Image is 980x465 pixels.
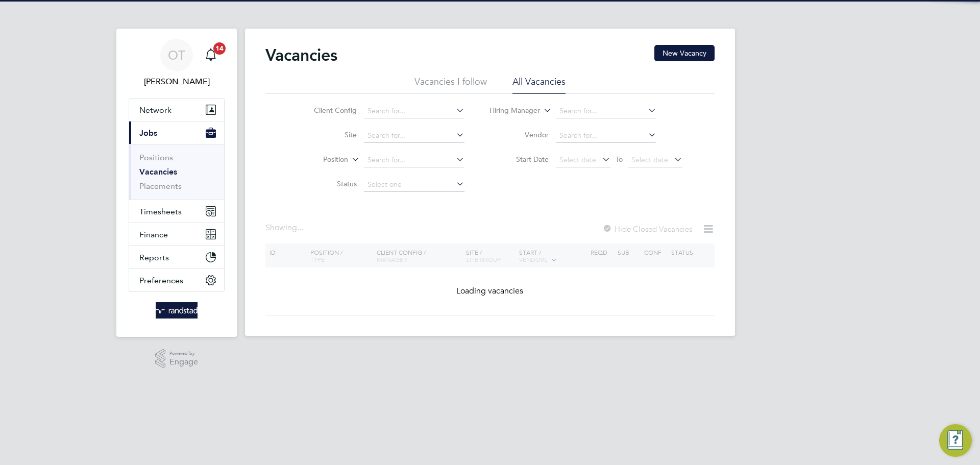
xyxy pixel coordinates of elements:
[129,99,224,121] button: Network
[490,155,549,164] label: Start Date
[364,178,464,192] input: Select one
[129,144,224,200] div: Jobs
[129,39,225,88] a: OT[PERSON_NAME]
[298,106,357,115] label: Client Config
[139,276,183,285] span: Preferences
[139,253,169,262] span: Reports
[129,246,224,268] button: Reports
[129,121,224,144] button: Jobs
[139,181,182,191] a: Placements
[139,105,171,115] span: Network
[559,155,596,164] span: Select date
[289,155,348,165] label: Position
[364,129,464,143] input: Search for...
[156,302,198,319] img: randstad-logo-retina.png
[602,224,692,234] label: Hide Closed Vacancies
[139,167,177,177] a: Vacancies
[169,358,198,366] span: Engage
[168,48,185,62] span: OT
[414,76,487,94] li: Vacancies I follow
[265,223,305,233] div: Showing
[139,153,173,162] a: Positions
[139,230,168,239] span: Finance
[169,349,198,358] span: Powered by
[298,179,357,188] label: Status
[129,76,225,88] span: Oliver Taylor
[213,42,226,55] span: 14
[631,155,668,164] span: Select date
[129,200,224,223] button: Timesheets
[201,39,221,71] a: 14
[155,349,199,369] a: Powered byEngage
[556,129,656,143] input: Search for...
[129,223,224,246] button: Finance
[116,29,237,337] nav: Main navigation
[139,128,157,138] span: Jobs
[654,45,715,61] button: New Vacancy
[612,153,626,166] span: To
[364,104,464,118] input: Search for...
[265,45,337,65] h2: Vacancies
[512,76,566,94] li: All Vacancies
[556,104,656,118] input: Search for...
[481,106,540,116] label: Hiring Manager
[297,223,303,233] span: ...
[490,130,549,139] label: Vendor
[129,269,224,291] button: Preferences
[129,302,225,319] a: Go to home page
[939,424,972,457] button: Engage Resource Center
[298,130,357,139] label: Site
[139,207,182,216] span: Timesheets
[364,153,464,167] input: Search for...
